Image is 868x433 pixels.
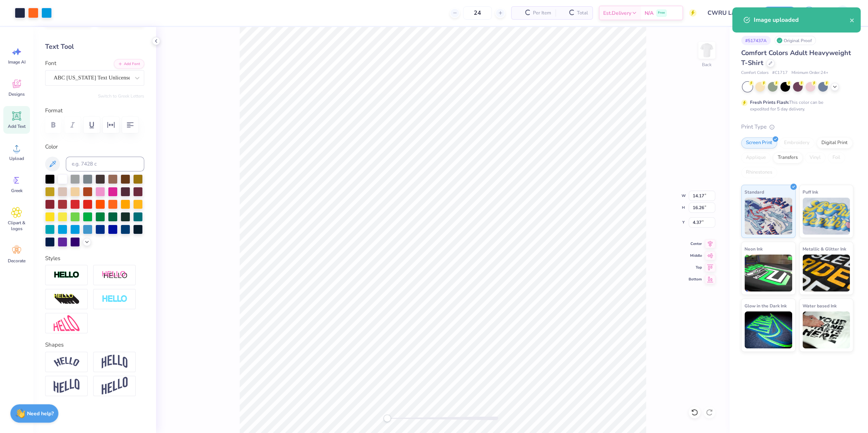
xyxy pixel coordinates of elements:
input: e.g. 7428 c [66,157,144,171]
input: – – [463,6,492,20]
label: Color [45,143,144,151]
span: Total [577,9,588,17]
span: Greek [11,188,23,194]
span: Center [689,241,702,247]
input: Untitled Design [702,6,756,20]
span: Metallic & Glitter Ink [803,245,846,253]
img: Rise [102,377,128,395]
span: Image AI [8,59,26,65]
span: Minimum Order: 24 + [791,70,828,76]
div: This color can be expedited for 5 day delivery. [750,99,841,112]
img: Neon Ink [744,255,792,291]
div: Applique [741,152,771,163]
img: Arch [102,355,128,369]
img: Puff Ink [803,198,850,235]
span: Decorate [8,258,26,264]
label: Font [45,59,56,68]
label: Shapes [45,341,64,349]
span: # C1717 [772,70,788,76]
img: Stroke [54,271,80,279]
span: Comfort Colors Adult Heavyweight T-Shirt [741,48,851,67]
span: Glow in the Dark Ink [744,302,787,310]
div: Rhinestones [741,167,777,178]
img: Shadow [102,270,128,280]
div: Back [702,61,712,68]
span: Bottom [689,276,702,282]
span: Est. Delivery [603,9,631,17]
div: Screen Print [741,137,777,149]
div: Accessibility label [384,415,391,422]
div: Print Type [741,123,853,131]
img: Edgardo Jr [835,6,850,20]
label: Format [45,106,144,115]
span: Top [689,265,702,270]
a: EJ [825,6,853,20]
strong: Need help? [27,410,54,417]
label: Styles [45,254,60,263]
div: Text Tool [45,42,144,52]
span: Upload [9,156,24,161]
span: Water based Ink [803,302,837,310]
div: # 517437A [741,36,771,45]
img: Glow in the Dark Ink [744,311,792,348]
span: Puff Ink [803,188,818,196]
button: Add Font [114,59,144,69]
span: Comfort Colors [741,70,769,76]
img: Flag [54,379,80,393]
div: Vinyl [805,152,825,163]
img: Arc [54,357,80,367]
span: Clipart & logos [4,220,29,232]
span: Add Text [8,123,26,129]
img: Back [699,43,714,58]
span: N/A [645,9,653,17]
img: 3D Illusion [54,293,80,305]
div: Transfers [773,152,803,163]
img: Water based Ink [803,311,850,348]
button: close [850,16,855,24]
div: Digital Print [817,137,852,149]
span: Neon Ink [744,245,763,253]
div: Original Proof [774,36,816,45]
img: Negative Space [102,295,128,303]
strong: Fresh Prints Flash: [750,99,789,105]
span: Middle [689,253,702,259]
button: Switch to Greek Letters [98,93,144,99]
img: Metallic & Glitter Ink [803,255,850,291]
div: Foil [828,152,845,163]
img: Free Distort [54,315,80,331]
img: Standard [744,198,792,235]
span: Designs [9,91,25,97]
span: Free [658,10,665,16]
div: Image uploaded [754,16,850,24]
span: Per Item [533,9,551,17]
span: Standard [744,188,764,196]
div: Embroidery [779,137,814,149]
